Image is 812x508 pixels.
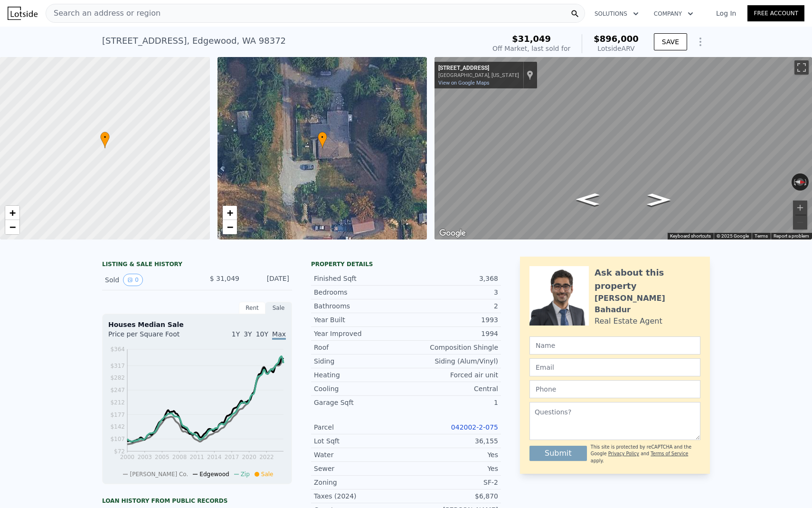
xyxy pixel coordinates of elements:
[792,173,797,191] button: Rotate counterclockwise
[406,370,498,380] div: Forced air unit
[110,374,125,381] tspan: $282
[406,274,498,283] div: 3,368
[110,436,125,442] tspan: $107
[314,288,406,297] div: Bedrooms
[108,329,197,345] div: Price per Square Foot
[314,436,406,446] div: Lot Sqft
[110,423,125,430] tspan: $142
[318,133,327,142] span: •
[705,9,747,18] a: Log In
[794,60,809,75] button: Toggle fullscreen view
[527,70,533,80] a: Show location on map
[189,454,204,460] tspan: 2011
[438,80,490,86] a: View on Google Maps
[438,72,519,78] div: [GEOGRAPHIC_DATA], [US_STATE]
[227,207,233,219] span: +
[5,220,19,234] a: Zoom out
[691,32,710,51] button: Show Options
[406,478,498,487] div: SF-2
[314,422,406,432] div: Parcel
[314,384,406,393] div: Cooling
[102,260,292,270] div: LISTING & SALE HISTORY
[318,132,327,148] div: •
[314,464,406,473] div: Sewer
[314,343,406,352] div: Roof
[9,207,16,219] span: +
[595,293,700,316] div: [PERSON_NAME] Bahadur
[406,491,498,501] div: $6,870
[100,132,110,148] div: •
[406,398,498,407] div: 1
[110,399,125,406] tspan: $212
[223,220,237,234] a: Zoom out
[244,330,252,338] span: 3Y
[747,5,804,21] a: Free Account
[451,423,498,431] a: 042002-2-075
[529,380,700,398] input: Phone
[595,266,700,293] div: Ask about this property
[311,260,501,268] div: Property details
[314,315,406,325] div: Year Built
[108,320,286,329] div: Houses Median Sale
[406,436,498,446] div: 36,155
[654,33,687,50] button: SAVE
[406,356,498,366] div: Siding (Alum/Vinyl)
[232,330,240,338] span: 1Y
[406,343,498,352] div: Composition Shingle
[102,34,286,48] div: [STREET_ADDRESS] , Edgewood , WA 98372
[437,227,468,240] a: Open this area in Google Maps (opens a new window)
[595,316,662,327] div: Real Estate Agent
[529,446,587,461] button: Submit
[646,5,701,22] button: Company
[314,356,406,366] div: Siding
[130,471,188,478] span: [PERSON_NAME] Co.
[259,454,274,460] tspan: 2022
[587,5,646,22] button: Solutions
[5,206,19,220] a: Zoom in
[651,451,688,456] a: Terms of Service
[591,444,700,464] div: This site is protected by reCAPTCHA and the Google and apply.
[46,8,161,19] span: Search an address or region
[102,497,292,505] div: Loan history from public records
[314,398,406,407] div: Garage Sqft
[406,464,498,473] div: Yes
[137,454,152,460] tspan: 2003
[670,233,711,240] button: Keyboard shortcuts
[793,215,807,230] button: Zoom out
[110,387,125,393] tspan: $247
[314,329,406,338] div: Year Improved
[123,274,143,286] button: View historical data
[406,450,498,460] div: Yes
[110,412,125,418] tspan: $177
[8,7,38,20] img: Lotside
[227,221,233,233] span: −
[207,454,222,460] tspan: 2014
[594,34,639,44] span: $896,000
[210,275,239,282] span: $ 31,049
[105,274,189,286] div: Sold
[594,44,639,53] div: Lotside ARV
[774,233,809,239] a: Report a problem
[406,384,498,393] div: Central
[110,363,125,369] tspan: $317
[438,65,519,72] div: [STREET_ADDRESS]
[256,330,268,338] span: 10Y
[172,454,187,460] tspan: 2008
[314,274,406,283] div: Finished Sqft
[406,315,498,325] div: 1993
[120,454,135,460] tspan: 2000
[637,191,680,209] path: Go North, 119th Ave E
[406,301,498,311] div: 2
[566,190,609,208] path: Go South, 119th Ave E
[434,57,812,240] div: Street View
[242,454,256,460] tspan: 2020
[314,450,406,460] div: Water
[314,478,406,487] div: Zoning
[314,301,406,311] div: Bathrooms
[9,221,16,233] span: −
[239,302,265,314] div: Rent
[804,173,809,191] button: Rotate clockwise
[434,57,812,240] div: Map
[793,201,807,215] button: Zoom in
[512,34,551,44] span: $31,049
